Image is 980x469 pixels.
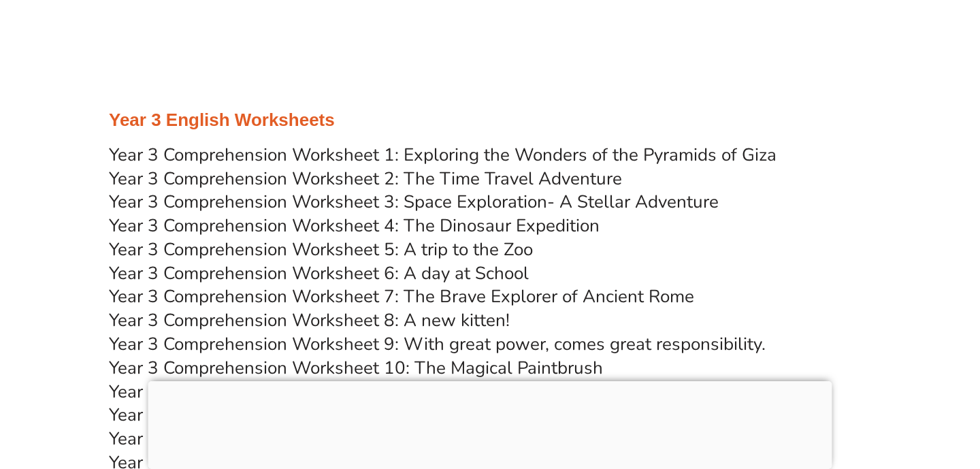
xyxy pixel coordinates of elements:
a: Year 3 Comprehension Worksheet 9: With great power, comes great responsibility. [109,332,766,356]
iframe: Chat Widget [747,315,980,469]
a: Year 3 Comprehension Worksheet 12: The Lost Treasure Map [109,403,598,427]
a: Year 3 Comprehension Worksheet 8: A new kitten! [109,308,510,332]
a: Year 3 Comprehension Worksheet 2: The Time Travel Adventure [109,167,622,191]
a: Year 3 Comprehension Worksheet 11: The Mysterious Key [109,380,572,404]
a: Year 3 Comprehension Worksheet 7: The Brave Explorer of Ancient Rome [109,285,694,308]
a: Year 3 Comprehension Worksheet 1: Exploring the Wonders of the Pyramids of Giza [109,143,777,167]
a: Year 3 Comprehension Worksheet 6: A day at School [109,261,529,285]
h3: Year 3 English Worksheets [109,109,871,132]
a: Year 3 Comprehension Worksheet 4: The Dinosaur Expedition [109,214,600,238]
iframe: Advertisement [148,381,832,466]
a: Year 3 Comprehension Worksheet 5: A trip to the Zoo [109,238,533,261]
a: Year 3 Comprehension Worksheet 10: The Magical Paintbrush [109,356,603,380]
a: Year 3 Comprehension Worksheet 13: The Enchanted Forest [109,427,589,451]
a: Year 3 Comprehension Worksheet 3: Space Exploration- A Stellar Adventure [109,190,719,214]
